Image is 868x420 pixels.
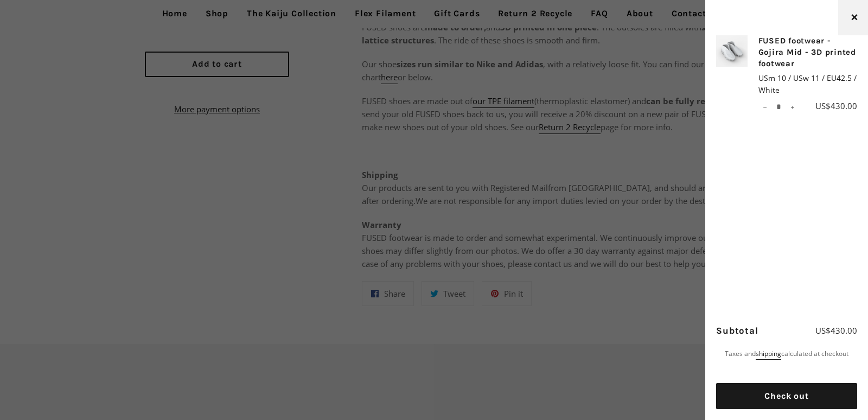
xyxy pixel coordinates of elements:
input: quantity [758,99,799,114]
button: Increase item quantity by one [786,99,799,114]
div: US$430.00 [797,99,857,112]
img: FUSED footwear - Gojira Mid - 3D printed footwear [716,35,748,67]
a: shipping [756,349,781,360]
a: FUSED footwear - Gojira Mid - 3D printed footwear [758,35,858,69]
button: Check out [716,383,857,409]
span: US$430.00 [815,325,857,336]
span: USm 10 / USw 11 / EU42.5 / White [758,72,858,97]
button: Reduce item quantity by one [758,99,771,114]
span: Subtotal [716,325,758,336]
p: Taxes and calculated at checkout [716,348,857,359]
